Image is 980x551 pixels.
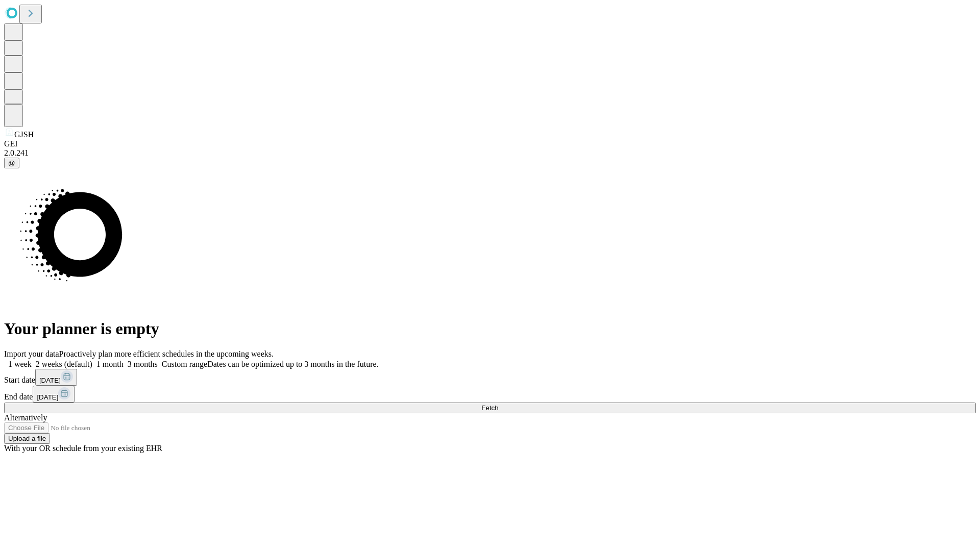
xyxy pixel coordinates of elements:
span: GJSH [14,130,34,139]
div: GEI [4,139,976,148]
span: [DATE] [37,393,58,401]
span: Import your data [4,349,59,358]
button: [DATE] [35,369,77,386]
div: Start date [4,369,976,386]
span: 2 weeks (default) [36,360,92,368]
button: [DATE] [33,386,75,403]
div: 2.0.241 [4,148,976,158]
div: End date [4,386,976,403]
span: 3 months [128,360,158,368]
span: Fetch [481,404,498,412]
button: Upload a file [4,433,50,444]
span: Dates can be optimized up to 3 months in the future. [207,360,378,368]
h1: Your planner is empty [4,319,976,338]
span: Alternatively [4,413,47,422]
span: Proactively plan more efficient schedules in the upcoming weeks. [59,349,274,358]
button: Fetch [4,403,976,413]
span: [DATE] [39,377,61,384]
span: With your OR schedule from your existing EHR [4,444,162,453]
span: 1 month [96,360,124,368]
span: 1 week [8,360,32,368]
span: @ [8,159,15,167]
button: @ [4,158,19,168]
span: Custom range [162,360,207,368]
